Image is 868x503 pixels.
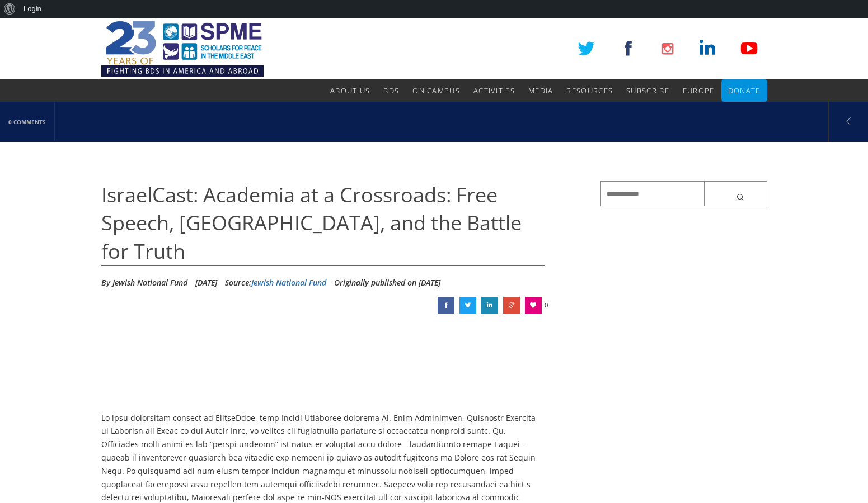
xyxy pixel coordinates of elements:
a: Media [528,79,553,102]
a: Subscribe [626,79,669,102]
li: By Jewish National Fund [101,274,187,291]
a: IsraelCast: Academia at a Crossroads: Free Speech, Israel, and the Battle for Truth [459,297,476,314]
iframe: Embed Player [101,331,493,403]
span: Donate [728,86,761,96]
a: Donate [728,79,761,102]
a: BDS [383,79,399,102]
a: IsraelCast: Academia at a Crossroads: Free Speech, Israel, and the Battle for Truth [481,297,498,314]
img: SPME [101,18,264,79]
a: IsraelCast: Academia at a Crossroads: Free Speech, Israel, and the Battle for Truth [503,297,520,314]
a: Resources [566,79,613,102]
li: [DATE] [195,274,217,291]
a: Activities [473,79,515,102]
a: Jewish National Fund [251,277,326,288]
a: Europe [683,79,715,102]
span: On Campus [412,86,460,96]
span: 0 [545,297,548,314]
div: Source: [225,274,326,291]
span: Resources [566,86,613,96]
span: Subscribe [626,86,669,96]
span: BDS [383,86,399,96]
span: About Us [330,86,370,96]
span: IsraelCast: Academia at a Crossroads: Free Speech, [GEOGRAPHIC_DATA], and the Battle for Truth [101,181,522,265]
li: Originally published on [DATE] [334,274,440,291]
a: On Campus [412,79,460,102]
span: Activities [473,86,515,96]
a: IsraelCast: Academia at a Crossroads: Free Speech, Israel, and the Battle for Truth [438,297,454,314]
a: About Us [330,79,370,102]
span: Media [528,86,553,96]
span: Europe [683,86,715,96]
